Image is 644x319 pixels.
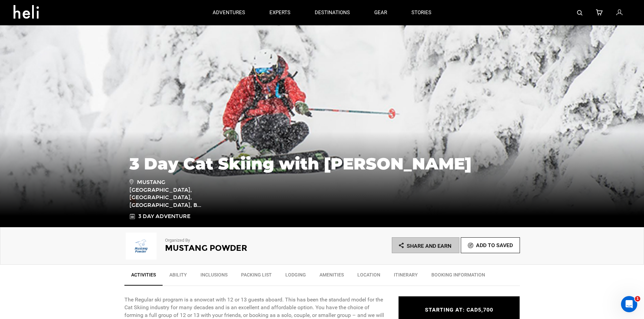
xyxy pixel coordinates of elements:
p: destinations [315,9,350,16]
a: Activities [124,268,163,286]
p: Organized By [165,237,304,244]
span: STARTING AT: CAD5,700 [425,307,493,313]
a: Amenities [313,268,351,285]
a: BOOKING INFORMATION [425,268,492,285]
a: Ability [163,268,194,285]
h2: Mustang Powder [165,244,304,252]
a: Inclusions [194,268,234,285]
iframe: Intercom live chat [621,296,637,312]
span: Mustang [GEOGRAPHIC_DATA], [GEOGRAPHIC_DATA], [GEOGRAPHIC_DATA], B... [129,178,226,209]
span: 1 [635,296,640,301]
h1: 3 Day Cat Skiing with [PERSON_NAME] [129,155,515,173]
span: 3 Day Adventure [138,213,190,220]
p: adventures [213,9,245,16]
img: search-bar-icon.svg [577,10,582,16]
a: Lodging [279,268,313,285]
p: experts [269,9,290,16]
img: img_0ff4e6702feb5b161957f2ea789f15f4.png [124,233,158,260]
a: Packing List [234,268,279,285]
a: Location [351,268,387,285]
span: Add To Saved [476,242,513,248]
a: Itinerary [387,268,425,285]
